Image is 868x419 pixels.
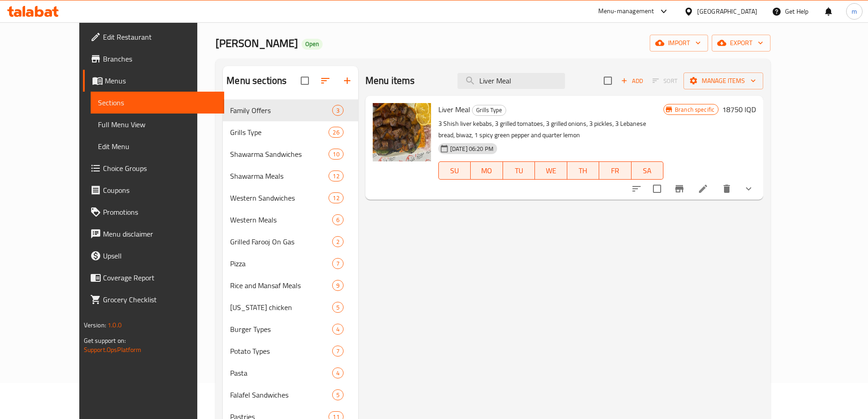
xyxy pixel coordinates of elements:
[668,178,690,200] button: Branch-specific-item
[743,183,754,194] svg: Show Choices
[438,103,470,116] span: Liver Meal
[647,179,667,198] span: Select to update
[223,384,358,406] div: Falafel Sandwiches5
[332,389,344,400] div: items
[230,149,329,160] span: Shawarma Sandwiches
[438,118,663,141] p: 3 Shish liver kebabs, 3 grilled tomatoes, 3 grilled onions, 3 pickles, 3 Lebanese bread, biwaz, 1...
[333,347,343,356] span: 7
[329,150,343,159] span: 10
[471,161,503,180] button: MO
[332,346,344,357] div: items
[91,114,224,135] a: Full Menu View
[632,161,663,180] button: SA
[332,105,344,116] div: items
[333,369,343,378] span: 4
[230,258,332,269] span: Pizza
[103,163,217,174] span: Choice Groups
[329,128,343,137] span: 26
[442,164,467,177] span: SU
[626,178,647,200] button: sort-choices
[230,302,332,313] div: Kentucky chicken
[84,335,126,347] span: Get support on:
[230,302,332,313] span: [US_STATE] chicken
[83,26,224,48] a: Edit Restaurant
[474,164,499,177] span: MO
[333,259,343,268] span: 7
[84,344,142,356] a: Support.OpsPlatform
[103,207,217,217] span: Promotions
[83,48,224,70] a: Branches
[599,161,631,180] button: FR
[722,103,756,116] h6: 18750 IQD
[333,238,343,246] span: 2
[650,35,708,52] button: import
[507,164,531,177] span: TU
[302,40,323,48] span: Open
[332,214,344,225] div: items
[373,103,431,161] img: Liver Meal
[84,319,106,331] span: Version:
[332,258,344,269] div: items
[230,105,332,116] span: Family Offers
[223,274,358,296] div: Rice and Mansaf Meals9
[333,325,343,334] span: 4
[230,214,332,225] span: Western Meals
[230,367,332,378] span: Pasta
[571,164,596,177] span: TH
[603,164,627,177] span: FR
[230,236,332,247] span: Grilled Farooj On Gas
[329,194,343,202] span: 12
[83,289,224,310] a: Grocery Checklist
[223,318,358,340] div: Burger Types4
[103,31,217,42] span: Edit Restaurant
[333,106,343,115] span: 3
[230,192,329,203] span: Western Sandwiches
[223,187,358,209] div: Western Sandwiches12
[657,37,701,49] span: import
[336,70,358,92] button: Add section
[314,70,336,92] span: Sort sections
[83,223,224,245] a: Menu disclaimer
[617,74,647,88] button: Add
[329,192,343,203] div: items
[438,161,471,180] button: SU
[698,183,709,194] a: Edit menu item
[691,75,756,87] span: Manage items
[473,105,506,115] span: Grills Type
[83,179,224,201] a: Coupons
[365,74,415,88] h2: Menu items
[332,280,344,291] div: items
[98,141,217,152] span: Edit Menu
[457,73,565,89] input: search
[103,185,217,196] span: Coupons
[332,236,344,247] div: items
[333,391,343,399] span: 5
[333,216,343,224] span: 6
[108,319,122,331] span: 1.0.0
[230,171,329,181] span: Shawarma Meals
[598,6,654,17] div: Menu-management
[302,39,323,50] div: Open
[230,324,332,335] span: Burger Types
[226,74,287,88] h2: Menu sections
[329,171,343,181] div: items
[91,135,224,157] a: Edit Menu
[223,121,358,143] div: Grills Type26
[230,280,332,291] span: Rice and Mansaf Meals
[635,164,660,177] span: SA
[535,161,567,180] button: WE
[223,165,358,187] div: Shawarma Meals12
[103,228,217,239] span: Menu disclaimer
[103,272,217,283] span: Coverage Report
[332,302,344,313] div: items
[83,245,224,267] a: Upsell
[103,53,217,64] span: Branches
[567,161,599,180] button: TH
[472,105,506,116] div: Grills Type
[83,70,224,92] a: Menus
